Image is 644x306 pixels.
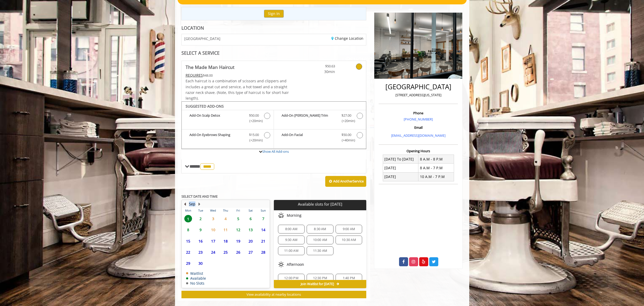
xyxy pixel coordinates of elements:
b: LOCATION [181,25,204,31]
td: Select day14 [257,224,269,235]
span: Join Waitlist for [DATE] [301,282,334,286]
label: Add-On Beard Trim [276,113,363,125]
td: No Slots [186,281,206,285]
td: Select day29 [182,258,194,269]
td: Select day3 [207,213,219,224]
span: 11:30 AM [313,249,327,253]
div: 12:00 PM [278,274,305,283]
b: Add-On Eyebrows Shaping [189,132,244,143]
td: Select day21 [257,236,269,247]
th: Thu [219,208,232,213]
img: morning slots [278,212,284,219]
a: Change Location [331,36,363,41]
div: 10:00 AM [307,236,333,244]
button: Add AnotherService [325,176,366,187]
button: Next Month [197,201,202,207]
td: Select day18 [219,236,232,247]
span: 30min [305,69,335,75]
td: Select day24 [207,247,219,258]
span: 13 [247,226,255,233]
div: 8:00 AM [278,225,305,233]
img: afternoon slots [278,261,284,268]
h2: [GEOGRAPHIC_DATA] [380,83,457,91]
span: 10:30 AM [342,238,356,242]
span: (+40min ) [339,138,354,143]
b: Add-On [PERSON_NAME] Trim [282,113,336,124]
td: Select day5 [232,213,244,224]
a: $50.63 [305,61,335,75]
b: Add-On Scalp Detox [189,113,244,124]
span: $50.00 [249,113,259,118]
td: Select day8 [182,224,194,235]
td: Select day22 [182,247,194,258]
span: 12 [234,226,242,233]
span: 1:40 PM [343,276,355,280]
span: 30 [197,260,204,267]
th: Sat [244,208,257,213]
b: SUGGESTED ADD-ONS [186,104,224,109]
td: Select day15 [182,236,194,247]
span: 2 [197,215,204,222]
span: [GEOGRAPHIC_DATA] [184,37,220,41]
span: 27 [247,248,255,256]
td: Select day16 [194,236,207,247]
td: [DATE] To [DATE] [383,155,418,164]
td: Select day30 [194,258,207,269]
td: 8 A.M - 7 P.M [418,164,454,172]
div: 9:30 AM [278,236,305,244]
span: Morning [287,213,301,218]
p: [STREET_ADDRESS][US_STATE] [380,92,457,98]
td: [DATE] [383,172,418,181]
span: 11:00 AM [284,249,298,253]
b: Add-On Facial [282,132,336,143]
span: $27.00 [341,113,351,118]
span: View availability at nearby locations [247,292,301,297]
a: [PHONE_NUMBER] [404,117,433,122]
td: 10 A.M - 7 P.M [418,172,454,181]
div: 10:30 AM [336,236,362,244]
a: Show All Add-ons [262,149,289,154]
span: 8:30 AM [314,227,326,231]
span: (+20min ) [339,118,354,124]
span: $15.00 [249,132,259,138]
th: Tue [194,208,207,213]
td: Select day19 [232,236,244,247]
td: Select day1 [182,213,194,224]
span: 16 [197,237,204,245]
span: 6 [247,215,255,222]
span: 1 [184,215,192,222]
td: Select day25 [219,247,232,258]
span: 21 [259,237,267,245]
span: 14 [259,226,267,233]
td: Select day23 [194,247,207,258]
th: Mon [182,208,194,213]
span: Each haircut is a combination of scissors and clippers and includes a great cut and service, a ho... [186,78,289,101]
td: 8 A.M - 8 P.M [418,155,454,164]
a: [EMAIL_ADDRESS][DOMAIN_NAME] [391,133,446,138]
span: 17 [209,237,217,245]
span: 24 [209,248,217,256]
span: 5 [234,215,242,222]
span: (+20min ) [246,118,261,124]
label: Add-On Facial [276,132,363,144]
span: 15 [184,237,192,245]
td: Select day4 [219,213,232,224]
td: Select day12 [232,224,244,235]
label: Add-On Scalp Detox [184,113,271,125]
span: Afternoon [287,262,304,267]
button: Previous Month [183,201,187,207]
div: The Made Man Haircut Add-onS [181,101,367,149]
span: 10 [209,226,217,233]
span: (+20min ) [246,138,261,143]
td: Select day13 [244,224,257,235]
td: Select day20 [244,236,257,247]
td: Select day2 [194,213,207,224]
span: 12:30 PM [313,276,327,280]
span: 9:30 AM [285,238,297,242]
td: Select day7 [257,213,269,224]
th: Sun [257,208,269,213]
td: Select day10 [207,224,219,235]
span: 11 [222,226,229,233]
div: SELECT A SERVICE [181,51,367,55]
span: 9:00 AM [343,227,355,231]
